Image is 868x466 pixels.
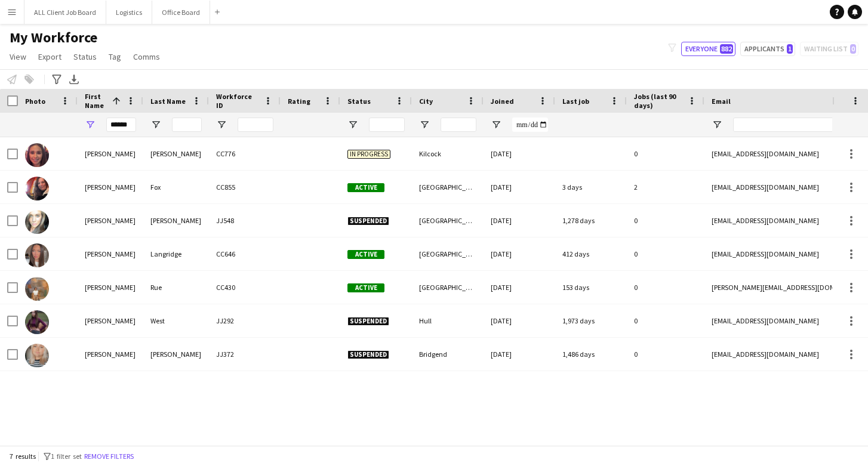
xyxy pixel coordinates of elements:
div: [GEOGRAPHIC_DATA] [412,171,484,203]
input: Status Filter Input [369,118,405,132]
span: Last job [562,97,589,106]
span: View [10,51,26,62]
button: ALL Client Job Board [24,1,106,24]
img: Sophie Fox [25,177,49,200]
div: 0 [627,304,704,337]
div: CC776 [209,137,281,170]
button: Open Filter Menu [216,119,227,130]
div: [PERSON_NAME] [78,237,143,270]
img: Sophie Caldwell [25,143,49,167]
div: [PERSON_NAME] [78,338,143,371]
div: CC855 [209,171,281,203]
img: Sophie Rue [25,277,49,301]
div: West [143,304,209,337]
span: Suspended [347,317,389,326]
input: Workforce ID Filter Input [238,118,273,132]
div: 0 [627,271,704,304]
a: Tag [104,49,126,64]
span: First Name [85,92,107,110]
div: Langridge [143,237,209,270]
span: Jobs (last 90 days) [634,92,683,110]
div: [PERSON_NAME] [78,304,143,337]
img: Sophie James [25,210,49,234]
div: [PERSON_NAME] [78,137,143,170]
app-action-btn: Export XLSX [67,72,81,87]
span: City [419,97,433,106]
div: Hull [412,304,484,337]
div: [DATE] [484,137,555,170]
div: 412 days [555,237,627,270]
div: [DATE] [484,271,555,304]
button: Everyone882 [681,42,735,56]
div: JJ372 [209,338,281,371]
div: CC430 [209,271,281,304]
div: JJ292 [209,304,281,337]
span: Active [347,183,384,192]
span: Workforce ID [216,92,259,110]
button: Open Filter Menu [150,119,161,130]
button: Open Filter Menu [347,119,358,130]
a: Export [33,49,66,64]
span: Status [347,97,371,106]
div: [DATE] [484,171,555,203]
span: Photo [25,97,45,106]
input: City Filter Input [441,118,476,132]
button: Open Filter Menu [712,119,722,130]
div: [DATE] [484,338,555,371]
div: [GEOGRAPHIC_DATA] [412,237,484,270]
app-action-btn: Advanced filters [50,72,64,87]
button: Remove filters [82,450,136,463]
span: Export [38,51,61,62]
div: [DATE] [484,237,555,270]
button: Open Filter Menu [419,119,430,130]
span: My Workforce [10,29,97,47]
button: Office Board [152,1,210,24]
span: Active [347,250,384,259]
span: 1 [787,44,793,54]
span: Active [347,283,384,292]
div: [GEOGRAPHIC_DATA] [412,271,484,304]
span: Rating [288,97,310,106]
div: [PERSON_NAME] [78,171,143,203]
div: 2 [627,171,704,203]
div: Rue [143,271,209,304]
span: 1 filter set [51,452,82,461]
a: View [5,49,31,64]
div: Bridgend [412,338,484,371]
div: [PERSON_NAME] [143,137,209,170]
button: Applicants1 [740,42,795,56]
div: 0 [627,338,704,371]
div: 0 [627,237,704,270]
div: Fox [143,171,209,203]
span: Comms [133,51,160,62]
span: Suspended [347,217,389,226]
div: 3 days [555,171,627,203]
button: Open Filter Menu [85,119,96,130]
span: Email [712,97,731,106]
img: Sophie West [25,310,49,334]
div: JJ548 [209,204,281,237]
div: Kilcock [412,137,484,170]
span: Status [73,51,97,62]
img: Sophie-lee Edwards [25,344,49,368]
span: Tag [109,51,121,62]
a: Comms [128,49,165,64]
span: Joined [491,97,514,106]
div: 0 [627,204,704,237]
span: 882 [720,44,733,54]
div: [DATE] [484,304,555,337]
div: [PERSON_NAME] [78,204,143,237]
button: Open Filter Menu [491,119,501,130]
div: CC646 [209,237,281,270]
button: Logistics [106,1,152,24]
input: First Name Filter Input [106,118,136,132]
img: Sophie Langridge [25,243,49,267]
div: 1,486 days [555,338,627,371]
div: [GEOGRAPHIC_DATA] [412,204,484,237]
div: 0 [627,137,704,170]
span: Last Name [150,97,186,106]
input: Last Name Filter Input [172,118,202,132]
span: Suspended [347,350,389,359]
div: 153 days [555,271,627,304]
div: 1,278 days [555,204,627,237]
